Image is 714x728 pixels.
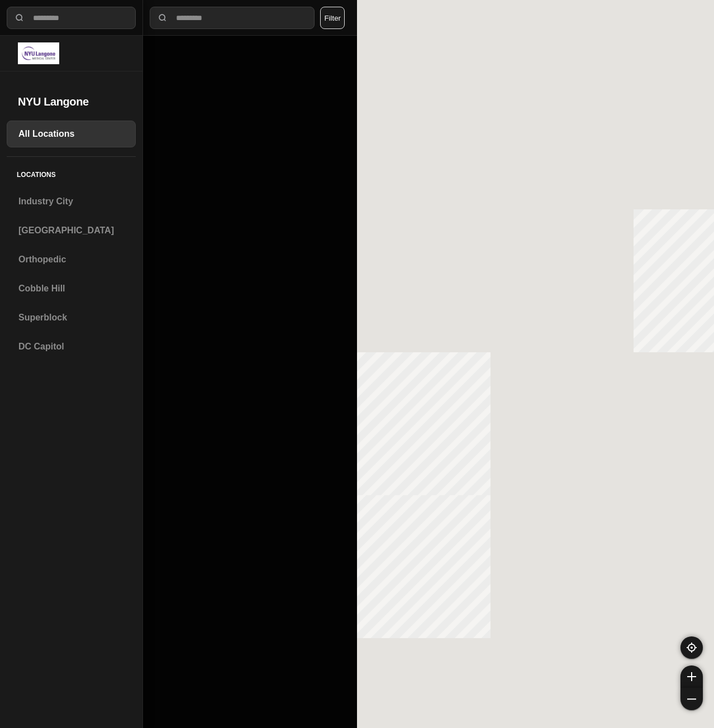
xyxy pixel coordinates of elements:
[18,127,124,141] h3: All Locations
[680,665,703,688] button: zoom-in
[7,333,136,360] a: DC Capitol
[7,246,136,273] a: Orthopedic
[18,311,124,324] h3: Superblock
[687,643,697,653] img: recenter
[18,340,124,353] h3: DC Capitol
[687,695,696,703] img: zoom-out
[687,672,696,681] img: zoom-in
[7,217,136,244] a: [GEOGRAPHIC_DATA]
[18,195,124,208] h3: Industry City
[157,12,168,23] img: search
[18,282,124,295] h3: Cobble Hill
[7,304,136,331] a: Superblock
[7,275,136,302] a: Cobble Hill
[680,636,703,659] button: recenter
[18,224,124,237] h3: [GEOGRAPHIC_DATA]
[14,12,25,23] img: search
[18,42,59,64] img: logo
[680,688,703,710] button: zoom-out
[320,7,345,29] button: Filter
[7,121,136,147] a: All Locations
[7,188,136,215] a: Industry City
[18,94,125,109] h2: NYU Langone
[18,253,124,266] h3: Orthopedic
[7,157,136,188] h5: Locations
